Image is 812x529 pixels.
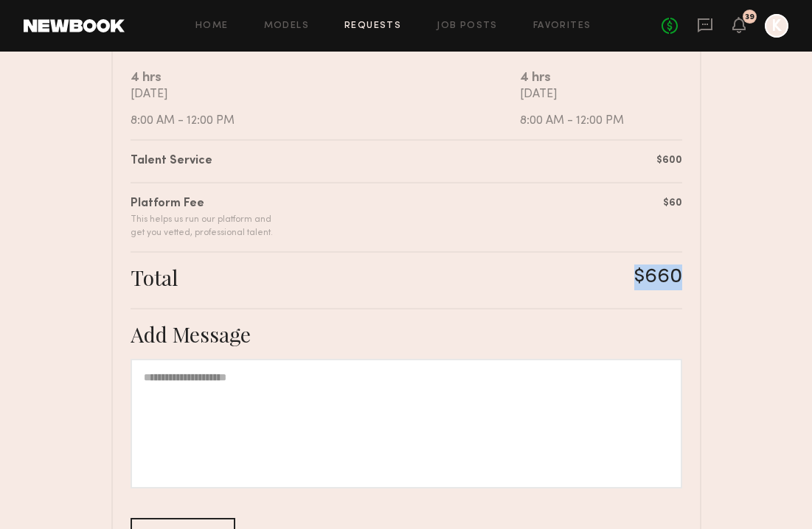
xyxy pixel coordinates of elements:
div: $60 [663,195,682,211]
a: K [765,14,788,38]
div: Total [131,264,178,290]
div: $660 [634,264,682,290]
div: Add Message [131,321,682,347]
div: 4 hrs [131,68,520,88]
a: Models [264,21,309,31]
div: Confirmed Hours [520,30,682,56]
div: $600 [656,153,682,168]
div: [DATE] 8:00 AM - 12:00 PM [520,88,682,127]
a: Home [195,21,229,31]
div: Platform Fee [131,195,273,213]
div: 4 hrs [520,68,682,88]
div: Booked Hours [131,30,520,56]
div: 39 [745,13,754,21]
a: Favorites [533,21,591,31]
div: This helps us run our platform and get you vetted, professional talent. [131,213,273,239]
div: [DATE] 8:00 AM - 12:00 PM [131,88,520,127]
div: Talent Service [131,153,212,170]
a: Job Posts [437,21,498,31]
a: Requests [344,21,401,31]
